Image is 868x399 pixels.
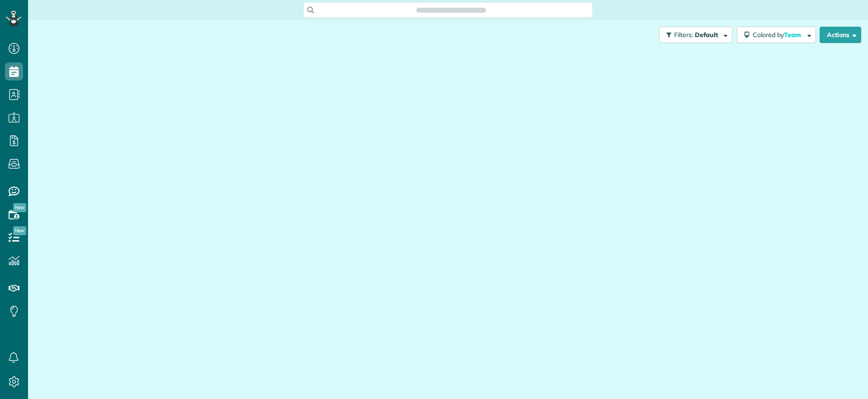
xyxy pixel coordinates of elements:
span: Search ZenMaid… [425,5,476,14]
span: New [13,226,26,235]
span: Team [784,31,802,39]
a: Filters: Default [655,27,732,43]
span: Default [695,31,719,39]
span: Filters: [674,31,693,39]
span: Colored by [753,31,804,39]
span: New [13,203,26,212]
button: Filters: Default [659,27,732,43]
button: Actions [820,27,861,43]
button: Colored byTeam [737,27,816,43]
